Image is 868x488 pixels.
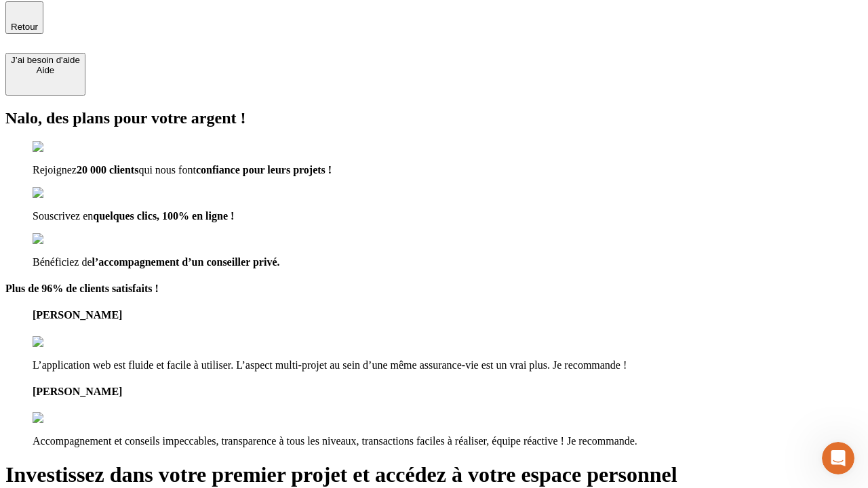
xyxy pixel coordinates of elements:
[33,435,863,447] p: Accompagnement et conseils impeccables, transparence à tous les niveaux, transactions faciles à r...
[33,141,91,153] img: checkmark
[5,53,85,96] button: J’ai besoin d'aideAide
[822,442,854,474] iframe: Intercom live chat
[5,462,863,487] h1: Investissez dans votre premier projet et accédez à votre espace personnel
[11,55,80,65] div: J’ai besoin d'aide
[11,65,80,75] div: Aide
[33,256,92,268] span: Bénéficiez de
[11,22,38,32] span: Retour
[138,164,195,176] span: qui nous font
[5,109,863,127] h2: Nalo, des plans pour votre argent !
[196,164,332,176] span: confiance pour leurs projets !
[5,1,43,34] button: Retour
[92,256,280,268] span: l’accompagnement d’un conseiller privé.
[93,210,234,222] span: quelques clics, 100% en ligne !
[33,309,863,321] h4: [PERSON_NAME]
[33,164,77,176] span: Rejoignez
[33,386,863,398] h4: [PERSON_NAME]
[5,283,863,295] h4: Plus de 96% de clients satisfaits !
[33,187,91,199] img: checkmark
[33,359,863,371] p: L’application web est fluide et facile à utiliser. L’aspect multi-projet au sein d’une même assur...
[77,164,139,176] span: 20 000 clients
[33,233,91,245] img: checkmark
[33,412,100,424] img: reviews stars
[33,336,100,348] img: reviews stars
[33,210,93,222] span: Souscrivez en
